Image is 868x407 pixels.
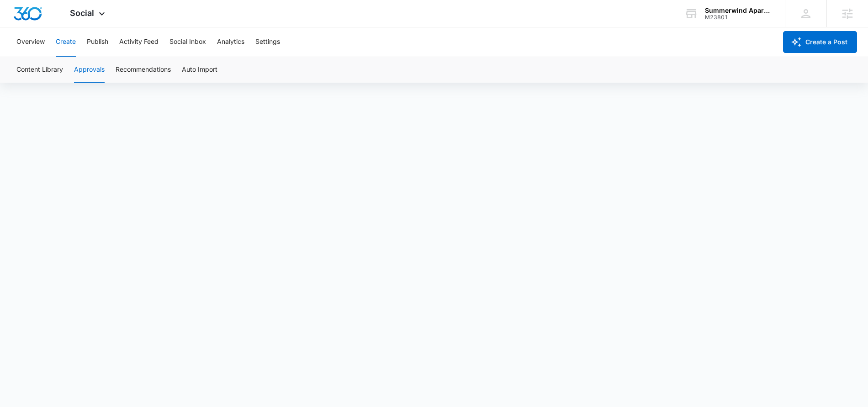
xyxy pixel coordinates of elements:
[74,57,105,83] button: Approvals
[70,8,94,18] span: Social
[169,27,206,57] button: Social Inbox
[116,57,171,83] button: Recommendations
[87,27,108,57] button: Publish
[783,31,857,53] button: Create a Post
[182,57,217,83] button: Auto Import
[705,7,772,14] div: account name
[16,27,45,57] button: Overview
[56,27,76,57] button: Create
[217,27,244,57] button: Analytics
[16,57,63,83] button: Content Library
[705,14,772,21] div: account id
[255,27,280,57] button: Settings
[119,27,159,57] button: Activity Feed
